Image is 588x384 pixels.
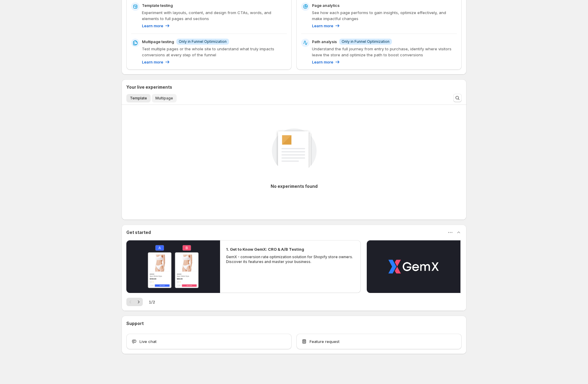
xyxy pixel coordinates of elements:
[126,320,144,326] h3: Support
[453,94,462,102] button: Search and filter results
[126,298,143,306] nav: Pagination
[142,59,163,65] p: Learn more
[312,39,337,45] p: Path analysis
[155,96,173,101] span: Multipage
[126,240,220,293] button: Play video
[142,23,170,29] a: Learn more
[312,59,333,65] p: Learn more
[126,229,151,235] h3: Get started
[149,299,155,305] span: 1 / 2
[142,23,163,29] p: Learn more
[312,2,340,8] p: Page analytics
[226,246,304,252] h2: 1. Get to Know GemX: CRO & A/B Testing
[142,46,287,58] p: Test multiple pages or the whole site to understand what truly impacts conversions at every step ...
[226,255,355,264] p: GemX - conversion rate optimization solution for Shopify store owners. Discover its features and ...
[134,298,143,306] button: Next
[312,23,340,29] a: Learn more
[140,338,157,344] span: Live chat
[142,2,173,8] p: Template testing
[310,338,340,344] span: Feature request
[312,59,340,65] a: Learn more
[312,46,457,58] p: Understand the full journey from entry to purchase, identify where visitors leave the store and o...
[179,39,227,44] span: Only in Funnel Optimization
[126,84,172,90] h3: Your live experiments
[367,240,460,293] button: Play video
[312,23,333,29] p: Learn more
[271,183,318,189] p: No experiments found
[312,10,457,22] p: See how each page performs to gain insights, optimize effectively, and make impactful changes
[142,59,170,65] a: Learn more
[342,39,390,44] span: Only in Funnel Optimization
[142,10,287,22] p: Experiment with layouts, content, and design from CTAs, words, and elements to full pages and sec...
[130,96,147,101] span: Template
[142,39,174,45] p: Multipage testing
